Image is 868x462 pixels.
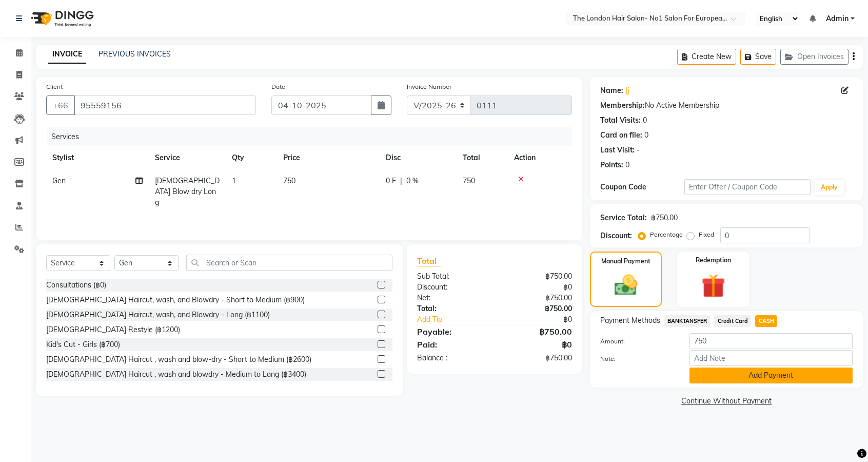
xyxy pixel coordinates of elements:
[406,176,419,186] span: 0 %
[463,176,475,185] span: 750
[457,146,508,169] th: Total
[46,339,120,350] div: Kid's Cut - Girls (฿700)
[651,213,678,223] div: ฿750.00
[600,85,623,96] div: Name:
[643,115,647,126] div: 0
[46,82,63,91] label: Client
[600,145,635,156] div: Last Visit:
[677,49,736,65] button: Create New
[495,353,580,363] div: ฿750.00
[600,115,641,126] div: Total Visits:
[815,180,844,195] button: Apply
[600,100,853,111] div: No Active Membership
[592,396,861,407] a: Continue Without Payment
[699,230,714,239] label: Fixed
[155,176,220,207] span: [DEMOGRAPHIC_DATA] Blow dry Long
[780,49,849,65] button: Open Invoices
[508,314,579,325] div: ฿0
[409,303,495,314] div: Total:
[400,176,402,186] span: |
[409,353,495,363] div: Balance :
[46,369,306,380] div: [DEMOGRAPHIC_DATA] Haircut , wash and blowdry - Medium to Long (฿3400)
[417,256,441,266] span: Total
[409,314,509,325] a: Add Tip
[495,271,580,282] div: ฿750.00
[607,272,644,298] img: _cash.svg
[696,256,731,265] label: Redemption
[600,230,632,241] div: Discount:
[409,282,495,293] div: Discount:
[664,315,711,327] span: BANKTANSFER
[650,230,683,239] label: Percentage
[98,49,171,59] a: PREVIOUS INVOICES
[694,271,733,301] img: _gift.svg
[601,257,650,266] label: Manual Payment
[600,100,645,111] div: Membership:
[46,310,270,320] div: [DEMOGRAPHIC_DATA] Haircut, wash, and Blowdry - Long (฿1100)
[600,160,623,170] div: Points:
[74,95,256,115] input: Search by Name/Mobile/Email/Code
[637,145,640,156] div: -
[508,146,572,169] th: Action
[495,325,580,338] div: ฿750.00
[689,350,853,366] input: Add Note
[46,324,180,335] div: [DEMOGRAPHIC_DATA] Restyle (฿1200)
[46,95,75,115] button: +66
[714,315,751,327] span: Credit Card
[826,13,849,24] span: Admin
[46,146,149,169] th: Stylist
[186,255,392,271] input: Search or Scan
[409,325,495,338] div: Payable:
[407,82,451,91] label: Invoice Number
[26,4,96,33] img: logo
[283,176,295,185] span: 750
[495,282,580,293] div: ฿0
[600,213,647,223] div: Service Total:
[600,315,660,326] span: Payment Methods
[48,45,86,64] a: INVOICE
[495,293,580,303] div: ฿750.00
[46,280,106,291] div: Consultations (฿0)
[232,176,236,185] span: 1
[46,354,311,365] div: [DEMOGRAPHIC_DATA] Haircut , wash and blow-dry - Short to Medium (฿2600)
[625,160,629,170] div: 0
[386,176,396,186] span: 0 F
[409,338,495,351] div: Paid:
[46,295,305,305] div: [DEMOGRAPHIC_DATA] Haircut, wash, and Blowdry - Short to Medium (฿900)
[684,179,811,195] input: Enter Offer / Coupon Code
[149,146,226,169] th: Service
[600,182,684,192] div: Coupon Code
[593,354,682,363] label: Note:
[277,146,380,169] th: Price
[495,338,580,351] div: ฿0
[625,85,629,96] a: Jj
[52,176,66,185] span: Gen
[644,130,648,141] div: 0
[689,333,853,349] input: Amount
[271,82,285,91] label: Date
[755,315,777,327] span: CASH
[409,271,495,282] div: Sub Total:
[226,146,277,169] th: Qty
[689,368,853,383] button: Add Payment
[380,146,457,169] th: Disc
[47,127,580,146] div: Services
[495,303,580,314] div: ฿750.00
[600,130,642,141] div: Card on file:
[409,293,495,303] div: Net:
[740,49,776,65] button: Save
[593,337,682,346] label: Amount:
